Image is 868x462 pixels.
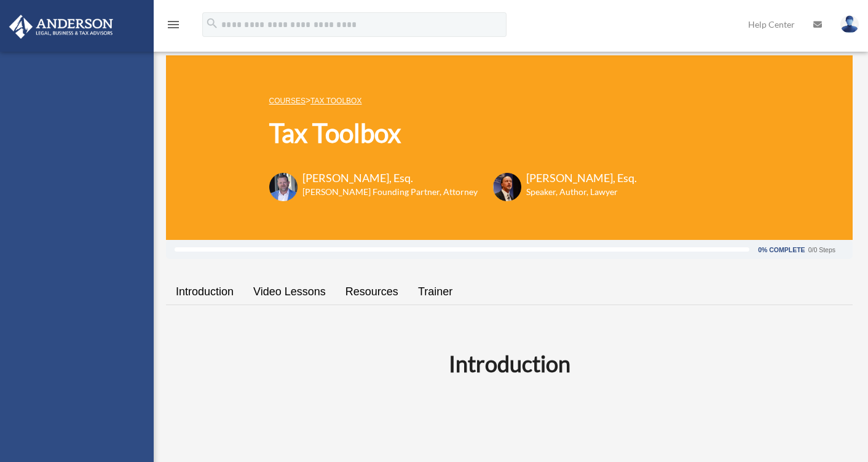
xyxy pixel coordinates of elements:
[808,247,835,253] div: 0/0 Steps
[243,274,336,309] a: Video Lessons
[408,274,462,309] a: Trainer
[840,15,859,33] img: User Pic
[758,247,805,253] div: 0% Complete
[526,170,637,186] h3: [PERSON_NAME], Esq.
[173,348,845,379] h2: Introduction
[205,17,219,30] i: search
[269,93,637,108] p: >
[269,97,306,105] a: COURSES
[302,170,478,186] h3: [PERSON_NAME], Esq.
[166,17,181,32] i: menu
[302,186,478,198] h6: [PERSON_NAME] Founding Partner, Attorney
[336,274,408,309] a: Resources
[526,186,621,198] h6: Speaker, Author, Lawyer
[166,274,243,309] a: Introduction
[269,173,298,201] img: Toby-circle-head.png
[310,97,361,105] a: Tax Toolbox
[493,173,521,201] img: Scott-Estill-Headshot.png
[166,22,181,32] a: menu
[269,115,637,151] h1: Tax Toolbox
[6,15,117,39] img: Anderson Advisors Platinum Portal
